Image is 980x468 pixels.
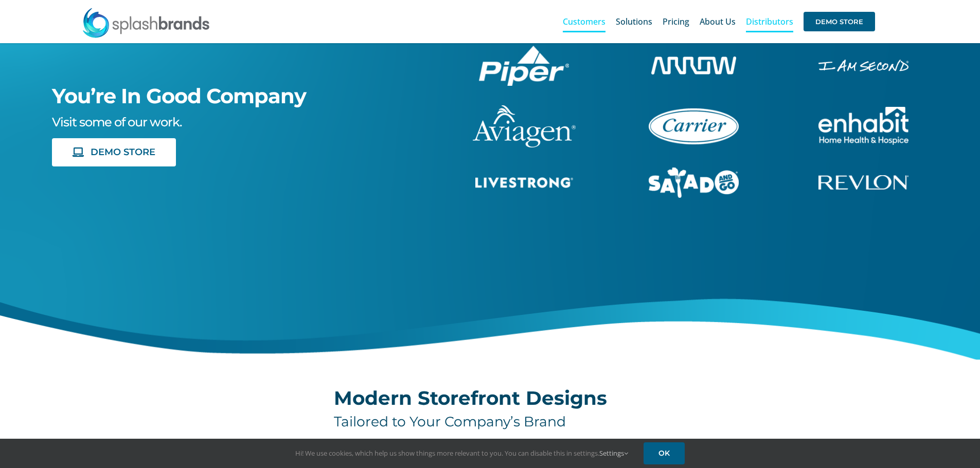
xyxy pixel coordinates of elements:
[475,177,573,188] img: Livestrong Store
[700,17,736,26] span: About Us
[818,60,908,71] img: I Am Second Store
[818,175,908,190] img: Revlon
[479,44,569,55] a: piper-White
[52,83,306,108] span: You’re In Good Company
[746,5,793,38] a: Distributors
[649,107,739,118] a: carrier-1B
[649,108,739,144] img: Carrier Brand Store
[818,107,908,145] img: Enhabit Gear Store
[334,414,646,430] h4: Tailored to Your Company’s Brand
[663,5,689,38] a: Pricing
[334,388,646,408] h2: Modern Storefront Designs
[479,46,569,86] img: Piper Pilot Ship
[599,448,628,458] a: Settings
[563,17,605,26] span: Customers
[651,55,736,66] a: arrow-white
[649,166,739,177] a: sng-1C
[563,5,875,38] nav: Main Menu Sticky
[818,174,908,185] a: revlon-flat-white
[649,167,739,198] img: Salad And Go Store
[651,57,736,74] img: Arrow Store
[563,5,605,38] a: Customers
[82,7,210,38] img: SplashBrands.com Logo
[804,5,875,38] a: DEMO STORE
[616,17,652,26] span: Solutions
[663,17,689,26] span: Pricing
[746,17,793,26] span: Distributors
[91,147,155,158] span: DEMO STORE
[804,12,875,31] span: DEMO STORE
[644,442,685,464] a: OK
[52,138,176,166] a: DEMO STORE
[475,176,573,187] a: livestrong-5E-website
[818,105,908,117] a: enhabit-stacked-white
[52,115,182,129] span: Visit some of our work.
[473,105,576,147] img: aviagen-1C
[295,448,628,458] span: Hi! We use cookies, which help us show things more relevant to you. You can disable this in setti...
[818,58,908,69] a: enhabit-stacked-white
